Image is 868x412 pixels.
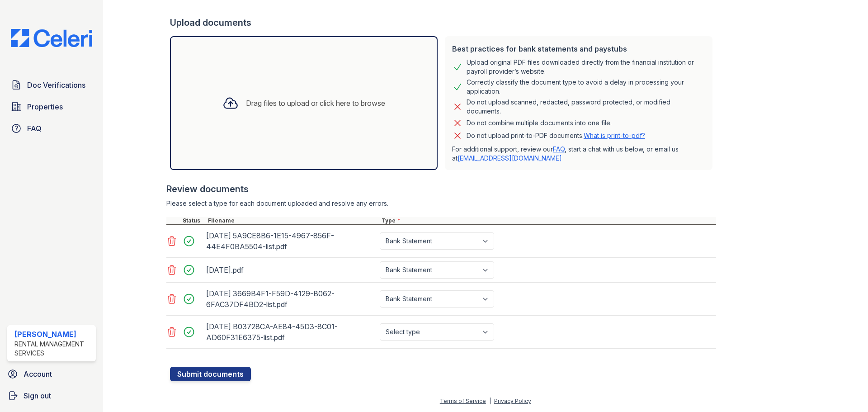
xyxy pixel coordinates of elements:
div: Correctly classify the document type to avoid a delay in processing your application. [467,78,705,96]
div: Drag files to upload or click here to browse [246,98,385,109]
a: What is print-to-pdf? [584,132,645,139]
div: Do not upload scanned, redacted, password protected, or modified documents. [467,98,705,116]
div: Best practices for bank statements and paystubs [452,43,705,54]
a: Privacy Policy [494,398,531,404]
div: Rental Management Services [14,340,92,358]
a: Terms of Service [440,398,486,404]
span: Doc Verifications [27,80,85,90]
div: Please select a type for each document uploaded and resolve any errors. [166,199,716,208]
a: Doc Verifications [7,76,96,94]
div: | [489,398,491,404]
div: Upload documents [170,16,716,29]
div: [DATE].pdf [206,263,376,277]
div: [DATE] 3669B4F1-F59D-4129-B062-6FAC37DF4BD2-list.pdf [206,286,376,312]
div: Filename [206,217,380,224]
div: [DATE] 5A9CE8B6-1E15-4967-856F-44E4F0BA5504-list.pdf [206,228,376,254]
a: FAQ [7,119,96,137]
div: Review documents [166,183,716,195]
p: For additional support, review our , start a chat with us below, or email us at [452,145,705,163]
div: Upload original PDF files downloaded directly from the financial institution or payroll provider’... [467,58,705,76]
span: FAQ [27,123,42,134]
div: [DATE] B03728CA-AE84-45D3-8C01-AD60F31E6375-list.pdf [206,319,376,345]
a: Account [4,365,99,383]
a: FAQ [553,145,565,153]
button: Submit documents [170,367,251,381]
span: Account [24,369,52,379]
div: Type [380,217,716,224]
a: [EMAIL_ADDRESS][DOMAIN_NAME] [458,154,562,162]
div: [PERSON_NAME] [14,329,92,340]
div: Status [181,217,206,224]
span: Sign out [24,390,51,401]
a: Sign out [4,387,99,405]
span: Properties [27,101,63,112]
div: Do not combine multiple documents into one file. [467,118,612,128]
a: Properties [7,98,96,116]
p: Do not upload print-to-PDF documents. [467,131,645,140]
img: CE_Logo_Blue-a8612792a0a2168367f1c8372b55b34899dd931a85d93a1a3d3e32e68fde9ad4.png [4,29,99,47]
